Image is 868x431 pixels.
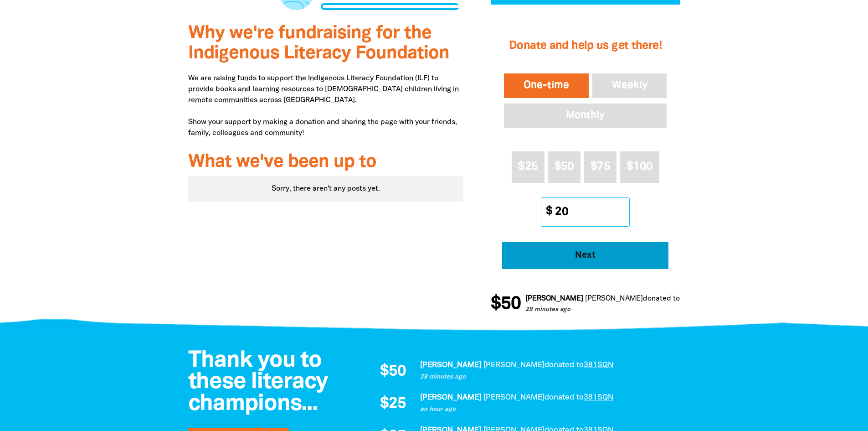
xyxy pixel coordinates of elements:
[188,350,328,415] span: Thank you to these literacy champions...
[420,373,671,382] p: 28 minutes ago
[502,242,668,269] button: Pay with Credit Card
[188,25,449,62] span: Why we're fundraising for the Indigenous Literacy Foundation
[544,362,584,369] span: donated to
[502,28,668,64] h2: Donate and help us get there!
[188,152,464,172] h3: What we've been up to
[627,161,652,172] span: $100
[524,296,581,302] em: [PERSON_NAME]
[489,295,519,313] span: $50
[515,251,656,260] span: Next
[524,306,705,315] p: 28 minutes ago
[555,161,574,172] span: $50
[584,394,613,401] a: 381SQN
[483,362,544,369] em: [PERSON_NAME]
[188,176,464,202] div: Paginated content
[584,151,616,183] button: $75
[420,394,481,401] em: [PERSON_NAME]
[541,198,552,226] span: $
[591,72,669,100] button: Weekly
[518,161,538,172] span: $25
[512,151,544,183] button: $25
[491,290,680,319] div: Donation stream
[502,72,591,100] button: One-time
[483,394,544,401] em: [PERSON_NAME]
[380,396,406,412] span: $25
[420,362,481,369] em: [PERSON_NAME]
[544,394,584,401] span: donated to
[641,296,678,302] span: donated to
[380,364,406,379] span: $50
[420,405,671,414] p: an hour ago
[548,151,580,183] button: $50
[188,73,464,139] p: We are raising funds to support the Indigenous Literacy Foundation (ILF) to provide books and lea...
[188,176,464,202] div: Sorry, there aren't any posts yet.
[678,296,705,302] a: 381SQN
[620,151,659,183] button: $100
[502,102,668,130] button: Monthly
[591,161,610,172] span: $75
[584,362,613,369] a: 381SQN
[583,296,641,302] em: [PERSON_NAME]
[549,198,629,226] input: Other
